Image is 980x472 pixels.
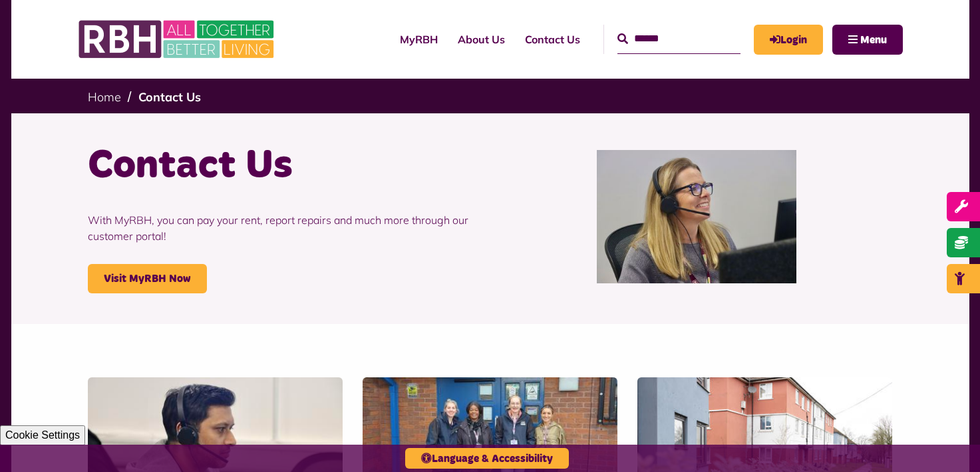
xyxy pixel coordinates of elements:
[138,89,201,105] a: Contact Us
[832,25,903,55] button: Navigation
[860,35,887,45] span: Menu
[78,13,277,65] img: RBH
[405,448,569,469] button: Language & Accessibility
[88,192,480,264] p: With MyRBH, you can pay your rent, report repairs and much more through our customer portal!
[515,21,590,57] a: Contact Us
[597,150,796,283] img: Contact Centre February 2024 (1)
[88,140,480,192] h1: Contact Us
[920,412,980,472] iframe: Netcall Web Assistant for live chat
[88,89,121,105] a: Home
[390,21,448,57] a: MyRBH
[88,264,207,293] a: Visit MyRBH Now
[754,25,823,55] a: MyRBH
[448,21,515,57] a: About Us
